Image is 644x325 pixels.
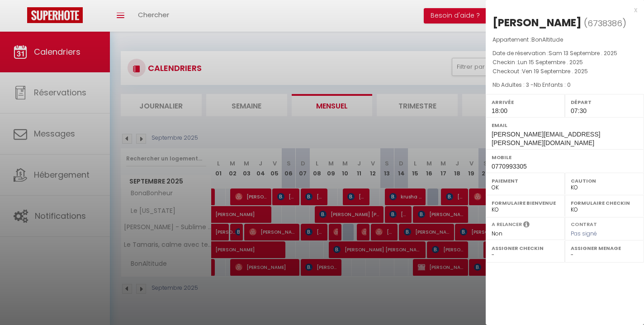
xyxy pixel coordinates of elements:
span: 18:00 [492,107,507,114]
label: Formulaire Bienvenue [492,198,559,207]
span: BonAltitude [531,36,563,43]
span: Sam 13 Septembre . 2025 [549,49,617,57]
label: Assigner Checkin [492,244,559,253]
span: Ven 19 Septembre . 2025 [522,67,588,75]
span: [PERSON_NAME][EMAIL_ADDRESS][PERSON_NAME][DOMAIN_NAME] [492,131,600,146]
span: ( ) [584,17,626,29]
p: Checkout : [492,67,637,76]
p: Checkin : [492,58,637,67]
label: Départ [571,98,638,107]
label: Formulaire Checkin [571,198,638,207]
label: Email [492,121,638,130]
label: A relancer [492,221,522,228]
label: Assigner Menage [571,244,638,253]
span: 6738386 [587,18,622,29]
label: Arrivée [492,98,559,107]
span: 0770993305 [492,163,527,170]
div: [PERSON_NAME] [492,15,582,30]
span: Nb Adultes : 3 - [492,81,571,89]
label: Caution [571,176,638,185]
span: Lun 15 Septembre . 2025 [518,58,583,66]
div: x [486,5,637,15]
span: 07:30 [571,107,587,114]
label: Mobile [492,153,638,162]
i: Sélectionner OUI si vous souhaiter envoyer les séquences de messages post-checkout [523,221,530,231]
p: Appartement : [492,35,637,44]
p: Date de réservation : [492,49,637,58]
span: Nb Enfants : 0 [534,81,571,89]
label: Paiement [492,176,559,185]
span: Pas signé [571,230,597,237]
label: Contrat [571,221,597,226]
